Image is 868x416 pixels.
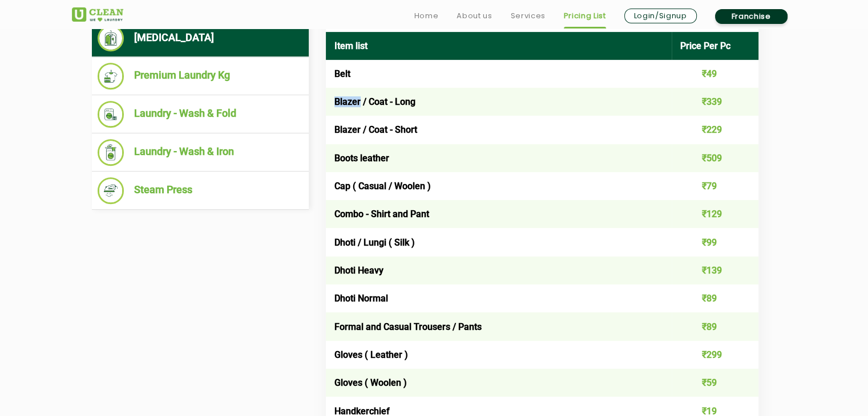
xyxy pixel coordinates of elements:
td: Dhoti Normal [326,284,672,312]
a: Pricing List [564,9,606,23]
td: Blazer / Coat - Long [326,88,672,116]
li: Steam Press [98,177,303,204]
td: ₹59 [672,369,758,397]
td: ₹299 [672,341,758,369]
td: ₹229 [672,116,758,144]
img: Steam Press [98,177,124,204]
td: ₹129 [672,200,758,228]
td: Blazer / Coat - Short [326,116,672,144]
td: ₹49 [672,60,758,88]
td: Combo - Shirt and Pant [326,200,672,228]
td: Dhoti Heavy [326,256,672,284]
img: Premium Laundry Kg [98,63,124,89]
a: Login/Signup [624,9,697,23]
td: Gloves ( Leather ) [326,341,672,369]
td: ₹89 [672,312,758,340]
th: Price Per Pc [672,32,758,60]
td: ₹139 [672,256,758,284]
td: Dhoti / Lungi ( Silk ) [326,228,672,256]
td: ₹79 [672,172,758,200]
li: Laundry - Wash & Iron [98,139,303,166]
td: Belt [326,60,672,88]
td: ₹509 [672,144,758,172]
li: [MEDICAL_DATA] [98,25,303,51]
li: Laundry - Wash & Fold [98,101,303,128]
td: Gloves ( Woolen ) [326,369,672,397]
th: Item list [326,32,672,60]
a: Services [510,9,545,23]
td: Cap ( Casual / Woolen ) [326,172,672,200]
td: Formal and Casual Trousers / Pants [326,312,672,340]
td: ₹339 [672,88,758,116]
td: ₹99 [672,228,758,256]
td: Boots leather [326,144,672,172]
a: About us [457,9,492,23]
a: Home [414,9,439,23]
img: Laundry - Wash & Iron [98,139,124,166]
img: Laundry - Wash & Fold [98,101,124,128]
img: UClean Laundry and Dry Cleaning [72,7,123,22]
td: ₹89 [672,284,758,312]
a: Franchise [715,9,788,24]
li: Premium Laundry Kg [98,63,303,89]
img: Dry Cleaning [98,25,124,51]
